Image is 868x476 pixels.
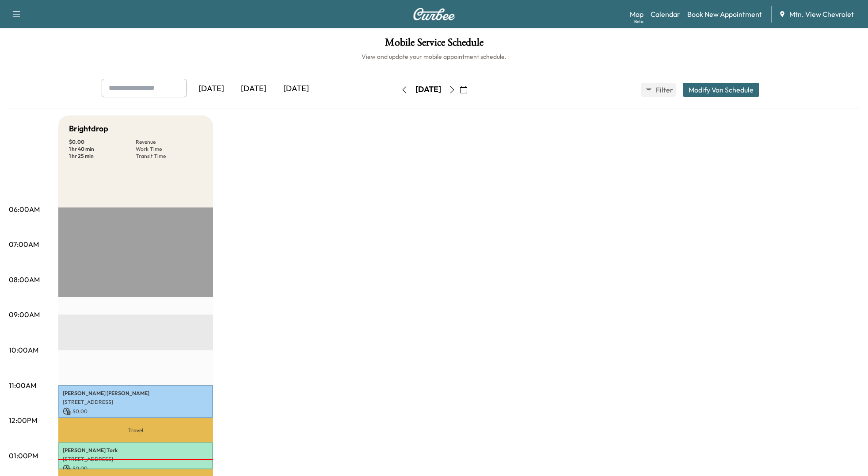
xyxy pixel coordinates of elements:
p: Transit Time [136,153,202,160]
p: $ 0.00 [63,407,209,415]
p: Travel [58,385,213,385]
p: $ 0.00 [63,464,209,472]
h5: Brightdrop [69,123,108,135]
img: Curbee Logo [413,8,455,20]
p: Work Time [136,146,202,153]
p: 10:59 am - 11:54 am [63,417,209,424]
p: [STREET_ADDRESS] [63,456,209,463]
p: 09:00AM [9,309,40,320]
p: 08:00AM [9,274,40,285]
p: [PERSON_NAME] Tork [63,447,209,454]
h6: View and update your mobile appointment schedule. [9,52,859,61]
span: Mtn. View Chevrolet [789,9,854,19]
a: Calendar [651,9,680,19]
p: 07:00AM [9,239,39,250]
p: Revenue [136,138,202,146]
a: MapBeta [630,9,643,19]
div: [DATE] [415,84,441,95]
div: [DATE] [275,79,317,99]
p: 01:00PM [9,450,38,461]
p: 11:00AM [9,380,36,391]
span: Filter [656,84,672,95]
p: Travel [58,418,213,442]
div: [DATE] [190,79,232,99]
div: [DATE] [232,79,275,99]
button: Modify Van Schedule [683,83,759,97]
p: $ 0.00 [69,138,136,146]
button: Filter [641,83,676,97]
h1: Mobile Service Schedule [9,37,859,52]
a: Book New Appointment [687,9,762,19]
p: 12:00PM [9,415,37,426]
p: 1 hr 25 min [69,153,136,160]
p: 06:00AM [9,204,40,215]
div: Beta [634,18,643,25]
p: [STREET_ADDRESS] [63,399,209,406]
p: 10:00AM [9,345,38,355]
p: [PERSON_NAME] [PERSON_NAME] [63,390,209,397]
p: 1 hr 40 min [69,146,136,153]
